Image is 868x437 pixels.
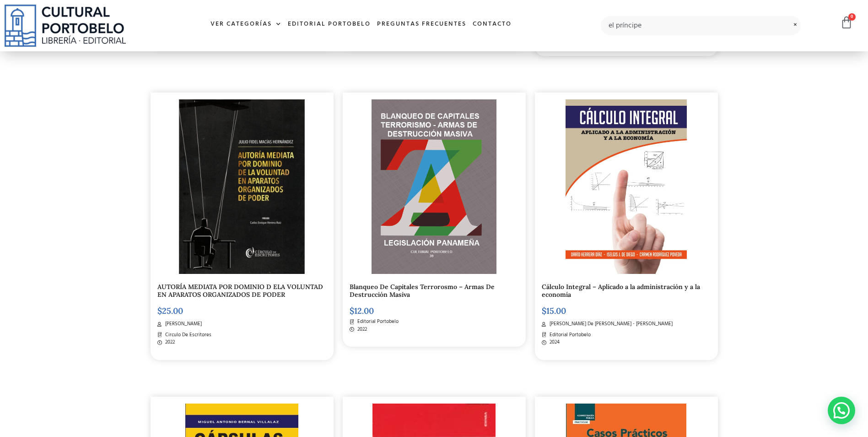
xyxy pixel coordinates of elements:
bdi: 15.00 [542,306,566,316]
img: Captura-de-Pantalla-2022-10-13-a-las-9.12.47-a.-m..png [372,99,496,274]
a: Cálculo Integral – Aplicado a la administración y a la economía [542,283,700,299]
span: 2024 [547,339,560,346]
span: $ [542,306,546,316]
a: AUTORÍA MEDIATA POR DOMINIO D ELA VOLUNTAD EN APARATOS ORGANIZADOS DE PODER [157,283,323,299]
span: $ [350,306,354,316]
a: 0 [840,16,853,29]
span: $ [157,306,162,316]
bdi: 25.00 [157,306,183,316]
a: Editorial Portobelo [285,15,374,34]
span: 0 [848,13,856,21]
span: [PERSON_NAME] [163,320,202,328]
bdi: 12.00 [350,306,374,316]
span: 2022 [355,326,367,333]
a: Ver Categorías [207,15,285,34]
span: Editorial Portobelo [547,331,591,339]
span: [PERSON_NAME] De [PERSON_NAME] - [PERSON_NAME] [547,320,673,328]
input: Búsqueda [601,16,801,35]
span: 2022 [163,339,175,346]
a: Preguntas frecuentes [374,15,469,34]
a: Blanqueo De Capitales Terrorosmo – Armas De Destrucción Masiva [350,283,495,299]
span: Editorial Portobelo [355,318,399,326]
img: img20230324_10022492 [179,99,305,274]
a: Contacto [469,15,515,34]
img: DARIO-HERRERA [566,99,686,274]
span: Circulo De Escritores [163,331,211,339]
